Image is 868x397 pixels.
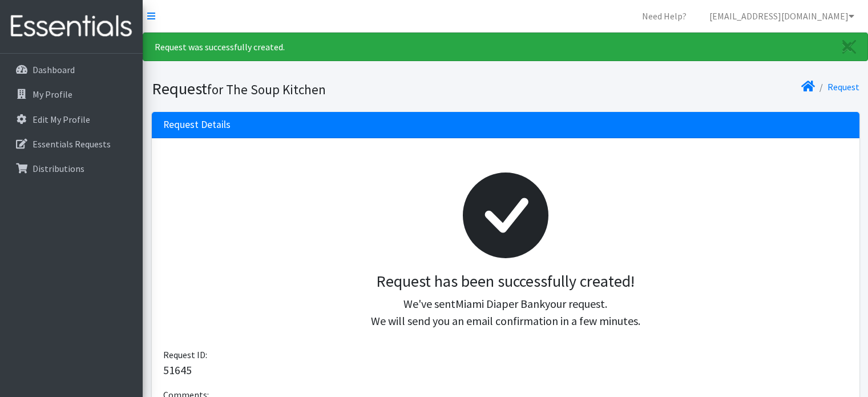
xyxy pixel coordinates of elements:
[163,349,207,360] span: Request ID:
[152,79,502,99] h1: Request
[207,81,326,98] small: for The Soup Kitchen
[33,89,72,100] p: My Profile
[143,33,868,61] div: Request was successfully created.
[33,64,75,75] p: Dashboard
[5,58,138,81] a: Dashboard
[163,362,848,379] p: 51645
[5,157,138,180] a: Distributions
[633,5,696,27] a: Need Help?
[172,272,839,291] h3: Request has been successfully created!
[33,163,84,174] p: Distributions
[5,108,138,131] a: Edit My Profile
[5,7,138,46] img: HumanEssentials
[831,33,867,61] a: Close
[827,81,859,93] a: Request
[5,133,138,155] a: Essentials Requests
[163,119,231,131] h3: Request Details
[33,138,111,150] p: Essentials Requests
[455,296,545,311] span: Miami Diaper Bank
[172,295,839,330] p: We've sent your request. We will send you an email confirmation in a few minutes.
[5,83,138,106] a: My Profile
[33,114,90,125] p: Edit My Profile
[700,5,863,27] a: [EMAIL_ADDRESS][DOMAIN_NAME]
